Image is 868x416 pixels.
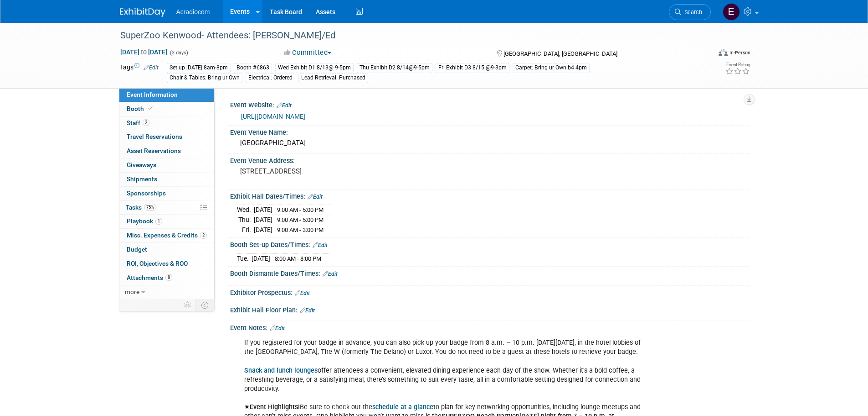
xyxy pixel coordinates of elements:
[372,403,433,411] a: schedule at a glance
[165,274,172,281] span: 8
[119,130,214,144] a: Travel Reservations
[230,267,749,279] div: Booth Dismantle Dates/Times:
[254,205,272,215] td: [DATE]
[125,288,139,295] span: more
[169,50,188,56] span: (3 days)
[119,116,214,130] a: Staff2
[237,253,252,263] td: Tue.
[237,215,254,225] td: Thu.
[120,48,168,56] span: [DATE] [DATE]
[230,321,749,333] div: Event Notes:
[281,48,335,58] button: Committed
[127,147,181,154] span: Asset Reservations
[277,216,324,223] span: 9:00 AM - 5:00 PM
[144,64,159,71] a: Edit
[237,225,254,234] td: Fri.
[127,91,178,98] span: Event Information
[254,225,272,234] td: [DATE]
[254,215,272,225] td: [DATE]
[127,232,207,239] span: Misc. Expenses & Credits
[120,63,159,83] td: Tags
[313,242,328,248] a: Edit
[119,285,214,299] a: more
[513,63,590,73] div: Carpet: Bring ur Own b4 4pm
[295,290,310,296] a: Edit
[298,73,368,83] div: Lead Retrieval: Purchased
[200,232,207,239] span: 2
[127,190,166,197] span: Sponsorships
[723,3,740,21] img: Elizabeth Martinez
[148,106,153,111] i: Booth reservation complete
[275,63,354,73] div: Wed Exhibit D1 8/13@ 9-5pm
[277,206,324,213] span: 9:00 AM - 5:00 PM
[155,218,162,225] span: 1
[144,204,156,211] span: 75%
[323,271,338,277] a: Edit
[167,73,242,83] div: Chair & Tables: Bring ur Own
[127,217,162,225] span: Playbook
[244,403,250,411] b: ✷
[230,126,749,137] div: Event Venue Name:
[729,49,750,56] div: In-Person
[127,133,182,140] span: Travel Reservations
[725,63,750,67] div: Event Rating
[127,119,149,126] span: Staff
[195,299,214,311] td: Toggle Event Tabs
[241,113,305,120] a: [URL][DOMAIN_NAME]
[357,63,432,73] div: Thu Exhibit D2 8/14@9-5pm
[127,260,188,267] span: ROI, Objectives & ROO
[119,158,214,172] a: Giveaways
[237,205,254,215] td: Wed.
[230,238,749,250] div: Booth Set-up Dates/Times:
[277,102,292,109] a: Edit
[180,299,196,311] td: Personalize Event Tab Strip
[119,201,214,215] a: Tasks75%
[669,4,711,20] a: Search
[119,102,214,116] a: Booth
[119,88,214,102] a: Event Information
[230,190,749,201] div: Exhibit Hall Dates/Times:
[230,154,749,165] div: Event Venue Address:
[237,136,742,150] div: [GEOGRAPHIC_DATA]
[127,274,172,281] span: Attachments
[119,257,214,271] a: ROI, Objectives & ROO
[119,173,214,186] a: Shipments
[143,119,149,126] span: 2
[308,194,323,200] a: Edit
[117,27,697,44] div: SuperZoo Kenwood- Attendees: [PERSON_NAME]/Ed
[119,215,214,228] a: Playbook1
[230,98,749,110] div: Event Website:
[230,303,749,315] div: Exhibit Hall Floor Plan:
[139,48,148,56] span: to
[244,367,318,374] a: Snack and lunch lounges
[234,63,272,73] div: Booth #6863
[127,246,147,253] span: Budget
[127,161,156,169] span: Giveaways
[126,204,156,211] span: Tasks
[250,403,300,411] b: Event Highlights!
[436,63,509,73] div: Fri Exhibit D3 8/15 @9-3pm
[252,253,270,263] td: [DATE]
[240,167,436,175] pre: [STREET_ADDRESS]
[681,9,702,16] span: Search
[167,63,231,73] div: Set up [DATE] 8am-8pm
[120,8,165,17] img: ExhibitDay
[657,47,751,61] div: Event Format
[119,229,214,242] a: Misc. Expenses & Credits2
[119,187,214,200] a: Sponsorships
[119,271,214,285] a: Attachments8
[275,255,321,262] span: 8:00 AM - 8:00 PM
[230,286,749,298] div: Exhibitor Prospectus:
[127,105,154,112] span: Booth
[127,175,157,183] span: Shipments
[503,50,617,57] span: [GEOGRAPHIC_DATA], [GEOGRAPHIC_DATA]
[300,307,315,314] a: Edit
[246,73,295,83] div: Electrical: Ordered
[270,325,285,332] a: Edit
[277,226,324,233] span: 9:00 AM - 3:00 PM
[119,144,214,158] a: Asset Reservations
[119,243,214,257] a: Budget
[176,8,210,16] span: Acradiocom
[719,49,728,56] img: Format-Inperson.png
